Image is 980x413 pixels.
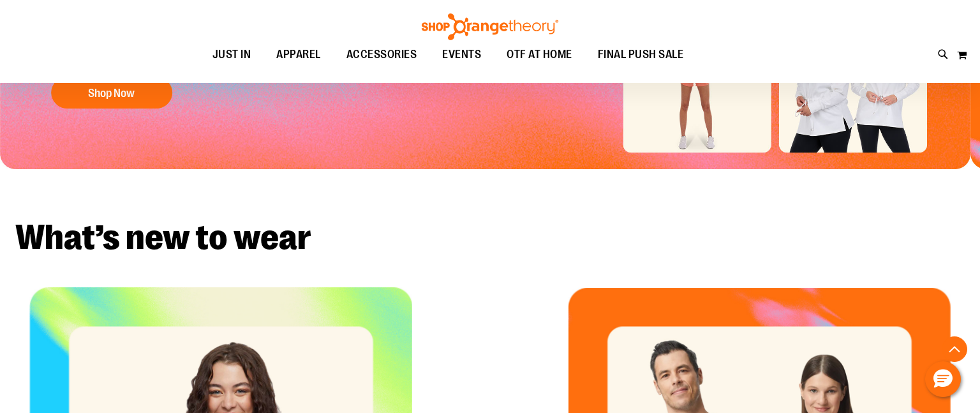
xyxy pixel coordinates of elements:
[212,40,251,69] span: JUST IN
[420,13,560,40] img: Shop Orangetheory
[346,40,417,69] span: ACCESSORIES
[494,40,585,70] a: OTF AT HOME
[334,40,430,70] a: ACCESSORIES
[15,220,965,255] h2: What’s new to wear
[598,40,684,69] span: FINAL PUSH SALE
[925,361,961,397] button: Hello, have a question? Let’s chat.
[264,40,334,70] a: APPAREL
[51,77,172,109] button: Shop Now
[276,40,321,69] span: APPAREL
[942,336,967,362] button: Back To Top
[585,40,697,70] a: FINAL PUSH SALE
[429,40,494,70] a: EVENTS
[507,40,572,69] span: OTF AT HOME
[200,40,264,70] a: JUST IN
[442,40,481,69] span: EVENTS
